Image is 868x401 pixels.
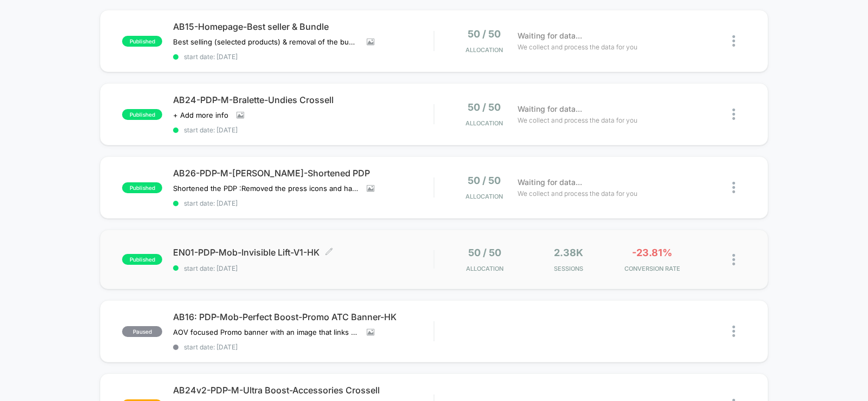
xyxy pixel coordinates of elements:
span: published [122,36,162,47]
span: + Add more info [173,111,228,119]
img: close [732,109,735,120]
span: paused [122,326,162,337]
span: start date: [DATE] [173,126,433,134]
span: published [122,109,162,120]
span: AB24v2-PDP-M-Ultra Boost-Accessories Crossell [173,385,433,396]
span: Waiting for data... [518,30,582,42]
span: Shortened the PDP :Removed the press icons and have the text on the top instead, in pinkRemoved a... [173,184,359,193]
img: close [732,182,735,193]
span: AB16: PDP-Mob-Perfect Boost-Promo ATC Banner-HK [173,311,433,322]
span: Waiting for data... [518,176,582,188]
span: start date: [DATE] [173,53,433,61]
span: start date: [DATE] [173,199,433,207]
span: Allocation [465,119,503,127]
span: Sessions [529,265,608,272]
span: 2.38k [554,247,583,258]
span: Allocation [465,193,503,200]
span: 50 / 50 [468,175,501,186]
span: EN01-PDP-Mob-Invisible Lift-V1-HK [173,247,433,258]
img: close [732,254,735,265]
span: 50 / 50 [468,101,501,113]
span: Allocation [465,46,503,54]
span: AB26-PDP-M-[PERSON_NAME]-Shortened PDP [173,168,433,179]
span: published [122,254,162,265]
span: 50 / 50 [468,247,501,258]
img: close [732,35,735,47]
span: CONVERSION RATE [613,265,692,272]
span: AB24-PDP-M-Bralette-Undies Crossell [173,94,433,105]
span: Allocation [466,265,503,272]
span: We collect and process the data for you [518,115,637,125]
span: We collect and process the data for you [518,42,637,52]
span: AB15-Homepage-Best seller & Bundle [173,21,433,32]
span: published [122,182,162,193]
span: AOV focused Promo banner with an image that links to the Bundles collection page—added above the ... [173,328,359,336]
span: We collect and process the data for you [518,188,637,199]
span: 50 / 50 [468,28,501,40]
span: start date: [DATE] [173,343,433,351]
img: close [732,326,735,337]
span: -23.81% [632,247,672,258]
span: Best selling (selected products) & removal of the bundle sections at the bottom [173,37,359,46]
span: Waiting for data... [518,103,582,115]
span: start date: [DATE] [173,264,433,272]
